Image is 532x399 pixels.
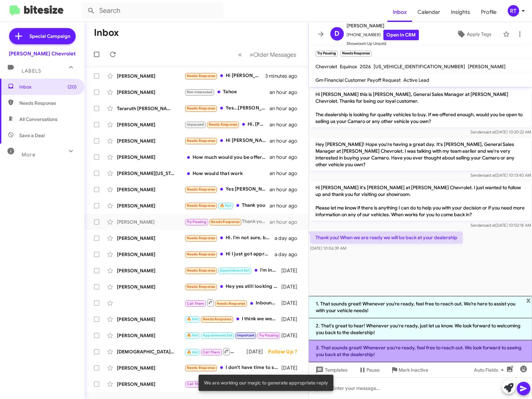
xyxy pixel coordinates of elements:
span: Call Them [187,301,204,306]
span: 🔥 Hot [187,333,198,338]
span: « [238,50,242,59]
div: [PERSON_NAME] Chevrolet [9,50,76,57]
a: Special Campaign [9,28,76,44]
span: x [526,296,531,304]
div: Call [PERSON_NAME] my husband 6095178268 [184,380,281,388]
span: Needs Response [19,100,77,106]
div: an hour ago [270,105,303,112]
div: Yes [PERSON_NAME] is great [184,185,270,193]
p: Hi [PERSON_NAME] this is [PERSON_NAME], General Sales Manager at [PERSON_NAME] Chevrolet. Thanks ... [310,88,531,127]
span: Sender [DATE] 10:02:18 AM [470,223,531,228]
div: [PERSON_NAME] [117,316,184,323]
span: Labels [22,68,41,74]
small: Needs Response [340,51,372,57]
div: 3 minutes ago [265,73,303,79]
div: [DATE] [281,267,303,274]
span: Auto Fields [474,364,506,376]
span: Save a Deal [19,132,45,139]
span: 🔥 Hot [220,203,231,208]
div: How would that work [184,170,270,177]
span: All Conversations [19,116,57,123]
div: [PERSON_NAME] [117,267,184,274]
span: said at [483,223,495,228]
div: Yes...[PERSON_NAME] was great! [184,104,270,112]
div: [PERSON_NAME] [117,251,184,258]
a: Profile [476,2,502,22]
span: We are working our magic to generate appropriate reply [204,379,328,386]
div: [PERSON_NAME] [117,235,184,242]
div: Tararuth [PERSON_NAME] [117,105,184,112]
button: Previous [234,48,246,61]
div: I think we went through this already [184,315,281,323]
span: Equinox [340,64,357,70]
div: [DATE] [281,316,303,323]
span: Try Pausing [187,220,206,224]
div: [PERSON_NAME] [117,73,184,79]
span: Appointment Set [220,268,250,273]
span: Chevrolet [315,64,337,70]
span: Apply Tags [467,28,491,40]
div: Inbound Call [184,347,247,356]
span: [US_VEHICLE_IDENTIFICATION_NUMBER] [374,64,465,70]
span: Gm Financial Customer Payoff Request [315,77,401,83]
span: [PERSON_NAME] [347,22,419,30]
div: Hi, [PERSON_NAME]! We're waiting on the NJ $4000 rebate to process in the next 7-8 days. We are g... [184,121,270,128]
span: Needs Response [217,301,246,306]
span: Sender [DATE] 10:20:22 AM [470,129,531,134]
span: Needs Response [211,220,239,224]
span: Active Lead [403,77,429,83]
div: an hour ago [270,154,303,160]
div: How much would you be offering [184,154,270,160]
div: Thank you! When we are ready we will be back at your dealership [184,218,270,226]
div: [DEMOGRAPHIC_DATA][PERSON_NAME] [PERSON_NAME] [117,348,184,355]
div: [PERSON_NAME] [117,219,184,225]
nav: Page navigation example [234,48,300,61]
span: Not-Interested [187,90,213,94]
span: D [334,28,339,39]
span: Showroom Up Unsold [347,40,419,47]
div: [DATE] [281,365,303,371]
div: a day ago [275,251,303,258]
span: said at [483,129,495,134]
div: So I have a very specific game plan in mind lol. Right now my wife has a 23 gmc Acadia lease of $... [184,331,281,339]
span: said at [483,173,495,178]
div: Inbound Call [184,299,281,307]
span: 🔥 Hot [187,350,198,354]
div: an hour ago [270,121,303,128]
span: Unpaused [187,122,204,127]
span: Inbox [19,83,77,90]
div: [DATE] [281,332,303,339]
div: I don't have time to stop in usually. I have a $35,000 buyout from Stellantis and I know there's ... [184,364,281,372]
span: Needs Response [187,203,216,208]
div: Hi I just got approved for charge up, what are current rates? Thank you [184,250,275,258]
div: Follow Up ? [268,348,303,355]
a: Open in CRM [383,30,419,40]
div: [DATE] [281,283,303,290]
span: [PHONE_NUMBER] [347,30,419,40]
span: Call Them [203,350,220,354]
div: an hour ago [270,170,303,177]
a: Calendar [412,2,446,22]
p: Hi [PERSON_NAME] it's [PERSON_NAME] at [PERSON_NAME] Chevrolet. I just wanted to follow up and th... [310,181,531,221]
span: Mark Inactive [399,364,428,376]
span: Needs Response [187,366,216,370]
p: Hey [PERSON_NAME]! Hope you're having a great day. It's [PERSON_NAME], General Sales Manager at [... [310,138,531,171]
div: [PERSON_NAME] [117,121,184,128]
span: More [22,152,35,158]
span: Inbox [387,2,412,22]
div: RT [508,5,519,17]
span: Needs Response [187,268,216,273]
button: Mark Inactive [385,364,434,376]
span: [PERSON_NAME] [468,64,506,70]
button: Auto Fields [468,364,512,376]
span: Needs Response [203,317,231,321]
div: [PERSON_NAME] [117,365,184,371]
p: Thank you! When we are ready we will be back at your dealership [310,231,463,244]
div: a day ago [275,235,303,242]
div: [PERSON_NAME] [117,202,184,209]
div: I'm interested in the 2020 Jeep Grand Cherokee, Grey with black rims [184,267,281,274]
button: Templates [309,364,353,376]
div: an hour ago [270,138,303,144]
